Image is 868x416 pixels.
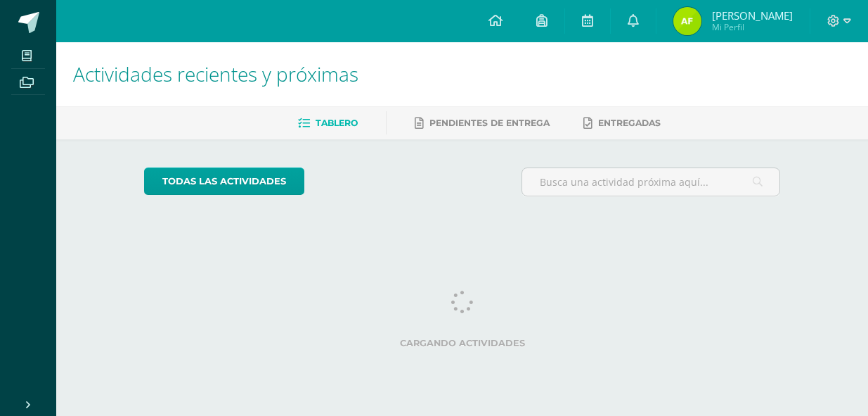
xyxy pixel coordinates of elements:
a: Pendientes de entrega [415,112,550,134]
input: Busca una actividad próxima aquí... [522,168,779,196]
span: Tablero [316,118,358,128]
span: Pendientes de entrega [429,118,550,128]
span: [PERSON_NAME] [712,8,793,23]
a: Tablero [298,112,358,134]
span: Actividades recientes y próximas [73,61,358,87]
span: Mi Perfil [712,21,793,33]
a: todas las Actividades [144,168,304,195]
img: 763fb86fcfab0731e676e7ce58af42dd.png [673,7,701,35]
span: Entregadas [598,118,661,128]
label: Cargando actividades [144,338,780,348]
a: Entregadas [583,112,661,134]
